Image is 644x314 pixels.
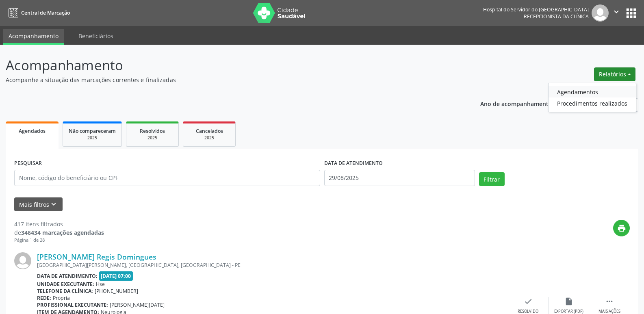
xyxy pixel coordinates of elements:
[196,128,223,134] span: Cancelados
[592,4,609,22] img: img
[37,273,98,279] b: Data de atendimento:
[324,157,383,170] label: DATA DE ATENDIMENTO
[21,9,70,16] span: Central de Marcação
[564,297,573,306] i: insert_drive_file
[14,197,63,212] button: Mais filtroskeyboard_arrow_down
[73,29,119,43] a: Beneficiários
[549,86,636,97] a: Agendamentos
[53,295,70,301] span: Própria
[483,6,589,13] div: Hospital do Servidor do [GEOGRAPHIC_DATA]
[69,128,116,134] span: Não compareceram
[110,301,165,308] span: [PERSON_NAME][DATE]
[624,6,638,20] button: apps
[95,288,138,295] span: [PHONE_NUMBER]
[19,128,46,134] span: Agendados
[6,76,449,84] p: Acompanhe a situação das marcações correntes e finalizadas
[613,220,630,236] button: print
[132,135,173,141] div: 2025
[99,271,133,281] span: [DATE] 07:00
[548,83,636,112] ul: Relatórios
[37,295,51,301] b: Rede:
[140,128,165,134] span: Resolvidos
[524,297,533,306] i: check
[612,7,621,16] i: 
[6,6,70,19] a: Central de Marcação
[96,281,105,288] span: Hse
[605,297,614,306] i: 
[14,252,31,269] img: img
[14,228,104,237] div: de
[549,97,636,109] a: Procedimentos realizados
[21,229,104,236] strong: 346434 marcações agendadas
[609,4,624,22] button: 
[14,157,42,170] label: PESQUISAR
[6,55,449,76] p: Acompanhamento
[524,13,589,20] span: Recepcionista da clínica
[37,301,108,308] b: Profissional executante:
[480,98,552,108] p: Ano de acompanhamento
[479,172,505,186] button: Filtrar
[37,262,508,269] div: [GEOGRAPHIC_DATA][PERSON_NAME], [GEOGRAPHIC_DATA], [GEOGRAPHIC_DATA] - PE
[37,252,156,261] a: [PERSON_NAME] Regis Domingues
[617,224,626,233] i: print
[69,135,116,141] div: 2025
[14,220,104,228] div: 417 itens filtrados
[37,288,93,295] b: Telefone da clínica:
[14,237,104,244] div: Página 1 de 28
[189,135,230,141] div: 2025
[49,200,58,209] i: keyboard_arrow_down
[14,170,320,186] input: Nome, código do beneficiário ou CPF
[37,281,94,288] b: Unidade executante:
[3,29,64,45] a: Acompanhamento
[594,67,635,81] button: Relatórios
[324,170,475,186] input: Selecione um intervalo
